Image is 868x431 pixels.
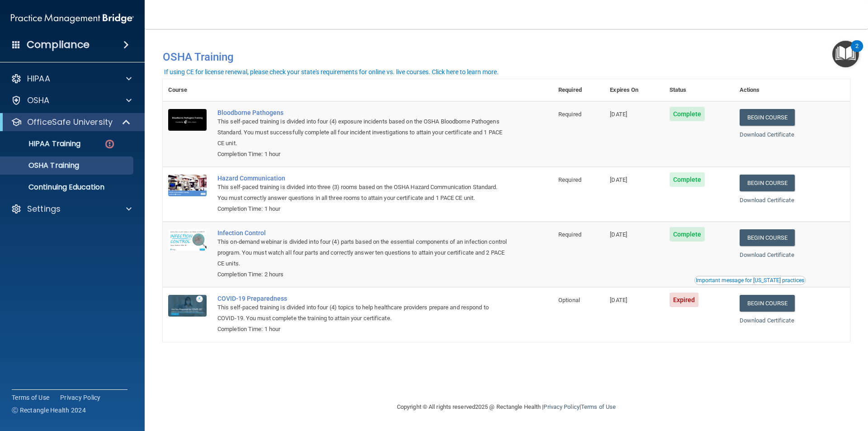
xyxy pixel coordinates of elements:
[740,251,794,258] a: Download Certificate
[217,204,508,214] div: Completion Time: 1 hour
[712,367,857,403] iframe: Drift Widget Chat Controller
[694,276,806,285] button: Read this if you are a dental practitioner in the state of CA
[740,197,794,204] a: Download Certificate
[553,79,604,101] th: Required
[558,231,581,238] span: Required
[670,107,705,121] span: Complete
[164,69,499,75] div: If using CE for license renewal, please check your state's requirements for online vs. live cours...
[163,79,212,101] th: Course
[217,116,508,149] div: This self-paced training is divided into four (4) exposure incidents based on the OSHA Bloodborne...
[27,117,113,128] p: OfficeSafe University
[581,403,616,410] a: Terms of Use
[543,403,579,410] a: Privacy Policy
[217,109,508,116] a: Bloodborne Pathogens
[6,161,79,170] p: OSHA Training
[217,302,508,324] div: This self-paced training is divided into four (4) topics to help healthcare providers prepare and...
[341,393,671,422] div: Copyright © All rights reserved 2025 @ Rectangle Health | |
[217,175,508,182] a: Hazard Communication
[163,51,850,63] h4: OSHA Training
[12,393,49,402] a: Terms of Use
[610,231,627,238] span: [DATE]
[610,297,627,303] span: [DATE]
[217,182,508,204] div: This self-paced training is divided into three (3) rooms based on the OSHA Hazard Communication S...
[734,79,850,101] th: Actions
[740,229,795,246] a: Begin Course
[610,176,627,183] span: [DATE]
[670,172,705,187] span: Complete
[740,131,794,138] a: Download Certificate
[60,393,101,402] a: Privacy Policy
[11,73,132,84] a: HIPAA
[6,183,129,192] p: Continuing Education
[558,297,580,303] span: Optional
[217,149,508,160] div: Completion Time: 1 hour
[27,73,50,84] p: HIPAA
[27,38,90,51] h4: Compliance
[740,317,794,324] a: Download Certificate
[11,204,132,214] a: Settings
[217,229,508,237] a: Infection Control
[104,138,115,150] img: danger-circle.6113f641.png
[11,95,132,106] a: OSHA
[6,139,80,148] p: HIPAA Training
[604,79,664,101] th: Expires On
[11,9,134,28] img: PMB logo
[163,67,500,76] button: If using CE for license renewal, please check your state's requirements for online vs. live cours...
[696,278,804,283] div: Important message for [US_STATE] practices
[217,295,508,302] a: COVID-19 Preparedness
[610,111,627,118] span: [DATE]
[740,175,795,191] a: Begin Course
[558,111,581,118] span: Required
[27,95,50,106] p: OSHA
[855,46,859,58] div: 2
[11,117,131,128] a: OfficeSafe University
[558,176,581,183] span: Required
[832,41,859,67] button: Open Resource Center, 2 new notifications
[670,293,699,307] span: Expired
[217,269,508,280] div: Completion Time: 2 hours
[670,227,705,242] span: Complete
[27,204,61,214] p: Settings
[217,237,508,269] div: This on-demand webinar is divided into four (4) parts based on the essential components of an inf...
[217,324,508,335] div: Completion Time: 1 hour
[664,79,734,101] th: Status
[740,109,795,126] a: Begin Course
[12,406,86,415] span: Ⓒ Rectangle Health 2024
[740,295,795,312] a: Begin Course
